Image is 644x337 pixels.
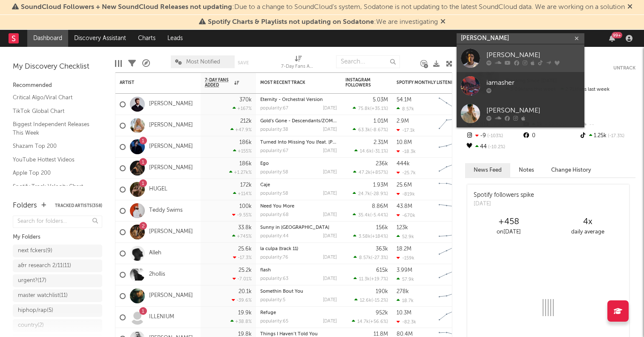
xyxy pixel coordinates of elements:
[260,277,288,281] div: popularity: 63
[354,297,388,303] div: ( )
[397,140,412,145] div: 10.8M
[18,305,53,316] div: hiphop/rap ( 5 )
[260,98,337,102] div: Eternity - Orchestral Version
[13,245,102,257] a: next fckers(9)
[457,100,584,127] a: [PERSON_NAME]
[352,319,388,324] div: ( )
[238,60,249,65] button: Save
[435,94,473,115] svg: Chart title
[358,192,370,196] span: 24.7k
[397,106,414,112] div: 8.57k
[397,97,411,103] div: 54.1M
[13,216,102,228] input: Search for folders...
[397,246,411,252] div: 18.2M
[232,233,252,239] div: +745 %
[260,268,337,273] div: flash
[238,225,252,230] div: 33.8k
[465,130,522,141] div: -9
[486,50,580,60] div: [PERSON_NAME]
[13,107,94,116] a: TikTok Global Chart
[260,247,337,251] div: la culpa (track 11)
[373,97,388,103] div: 5.03M
[613,64,635,72] button: Untrack
[354,276,388,282] div: ( )
[323,277,337,281] div: [DATE]
[233,276,252,282] div: -7.01 %
[260,127,288,132] div: popularity: 38
[397,234,414,239] div: 52.9k
[357,320,369,324] span: 14.7k
[397,225,408,230] div: 123k
[260,106,288,111] div: popularity: 67
[233,255,252,260] div: -17.3 %
[371,107,387,111] span: +35.1 %
[13,141,94,151] a: Shazam Top 200
[397,298,414,303] div: 18.7k
[149,228,193,236] a: [PERSON_NAME]
[13,274,102,287] a: urgent?(17)
[149,101,193,108] a: [PERSON_NAME]
[115,51,122,76] div: Edit Columns
[260,332,337,337] div: Things I Haven’t Told You
[260,140,337,145] div: Turned Into Missing You (feat. Avery Anna)
[435,307,473,328] svg: Chart title
[474,200,534,208] div: [DATE]
[323,234,337,239] div: [DATE]
[372,256,387,260] span: -27.3 %
[627,4,632,11] span: Dismiss
[376,310,388,316] div: 952k
[323,298,337,302] div: [DATE]
[233,148,252,154] div: +155 %
[323,127,337,132] div: [DATE]
[149,122,193,129] a: [PERSON_NAME]
[149,314,174,321] a: ILLENIUM
[397,149,416,154] div: -18.3k
[323,213,337,217] div: [DATE]
[149,186,167,193] a: HUGEL
[354,255,388,260] div: ( )
[397,331,413,337] div: 80.4M
[18,246,52,256] div: next fckers ( 9 )
[374,140,388,145] div: 2.31M
[239,140,252,145] div: 186k
[260,332,318,337] a: Things I Haven’t Told You
[435,136,473,158] svg: Chart title
[13,289,102,302] a: master watchlist(11)
[260,319,288,324] div: popularity: 65
[376,289,388,294] div: 190k
[323,170,337,175] div: [DATE]
[579,119,635,130] div: --
[371,277,387,282] span: +19.7 %
[323,106,337,111] div: [DATE]
[435,264,473,285] svg: Chart title
[435,285,473,307] svg: Chart title
[376,268,388,273] div: 615k
[397,268,412,273] div: 3.99M
[435,243,473,264] svg: Chart title
[397,161,410,167] div: 444k
[397,213,415,218] div: -670k
[233,106,252,111] div: +167 %
[376,161,388,167] div: 236k
[397,127,415,133] div: -17.1k
[353,233,388,239] div: ( )
[239,204,252,209] div: 100k
[345,78,375,88] div: Instagram Followers
[205,78,232,88] span: 7-Day Fans Added
[281,62,315,72] div: 7-Day Fans Added (7-Day Fans Added)
[260,119,337,124] div: Gold's Gone - Descendants/ZOMBIES: Worlds Collide Tour Version
[440,19,446,26] span: Dismiss
[149,143,193,150] a: [PERSON_NAME]
[260,298,285,302] div: popularity: 5
[457,44,584,72] a: [PERSON_NAME]
[13,155,94,164] a: YouTube Hottest Videos
[371,213,387,218] span: -5.44 %
[435,158,473,179] svg: Chart title
[238,310,252,316] div: 19.9k
[353,191,388,196] div: ( )
[370,320,387,324] span: +56.6 %
[374,331,388,337] div: 11.8M
[397,182,412,188] div: 25.6M
[132,30,161,47] a: Charts
[457,33,584,44] input: Search for artists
